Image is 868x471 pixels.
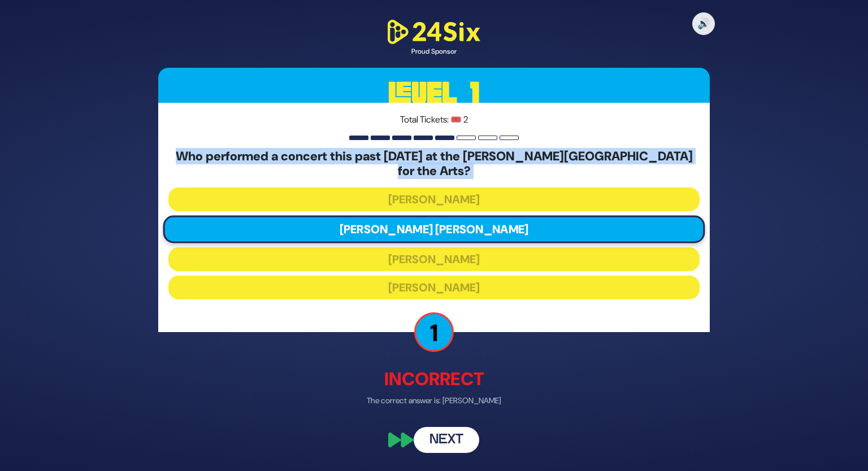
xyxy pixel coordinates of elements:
p: Incorrect [158,366,710,393]
p: Total Tickets: 🎟️ 2 [168,113,700,127]
p: 1 [414,313,454,352]
button: [PERSON_NAME] [PERSON_NAME] [163,216,705,243]
div: Proud Sponsor [383,46,485,56]
p: The correct answer is: [PERSON_NAME] [158,395,710,407]
button: [PERSON_NAME] [168,276,700,300]
h3: Level 1 [158,68,710,119]
button: 🔊 [692,12,715,35]
img: 24Six [383,18,485,46]
button: Next [414,428,479,453]
h5: Who performed a concert this past [DATE] at the [PERSON_NAME][GEOGRAPHIC_DATA] for the Arts? [168,149,700,179]
button: [PERSON_NAME] [168,188,700,212]
button: [PERSON_NAME] [168,248,700,272]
